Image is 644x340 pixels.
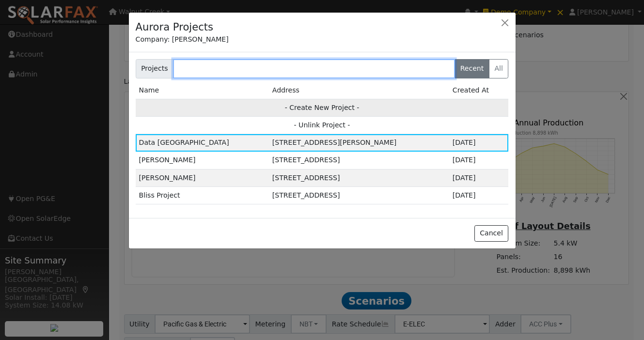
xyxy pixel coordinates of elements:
td: Address [269,82,449,99]
td: 13d [449,169,509,186]
td: [PERSON_NAME] [136,169,269,186]
td: [PERSON_NAME] [136,152,269,169]
td: Data [GEOGRAPHIC_DATA] [136,134,269,152]
label: Recent [455,59,489,78]
td: 7d [449,134,509,152]
td: 13d [449,152,509,169]
h4: Aurora Projects [136,19,214,35]
td: - Unlink Project - [136,117,509,134]
button: Cancel [474,225,509,242]
td: [STREET_ADDRESS] [269,152,449,169]
td: [STREET_ADDRESS][PERSON_NAME] [269,134,449,152]
td: 25d [449,186,509,204]
td: Created At [449,82,509,99]
td: [STREET_ADDRESS] [269,186,449,204]
span: Projects [136,59,174,78]
div: Company: [PERSON_NAME] [136,34,509,45]
td: - Create New Project - [136,99,509,116]
td: Name [136,82,269,99]
td: [STREET_ADDRESS] [269,169,449,186]
label: All [489,59,509,78]
td: Bliss Project [136,186,269,204]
